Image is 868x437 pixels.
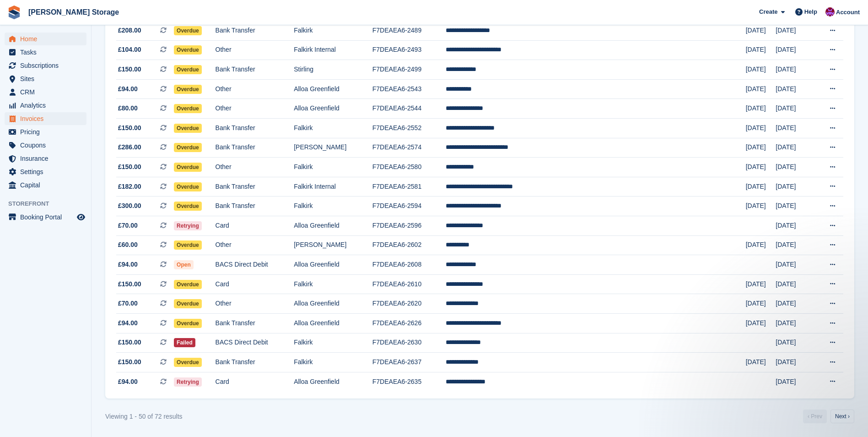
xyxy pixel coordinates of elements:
td: Other [216,294,294,314]
a: menu [5,72,86,85]
td: F7DEAEA6-2489 [372,21,446,41]
td: Other [216,158,294,177]
span: Overdue [174,124,202,133]
td: F7DEAEA6-2544 [372,99,446,119]
td: Bank Transfer [216,197,294,216]
span: £150.00 [118,162,141,172]
td: [DATE] [776,255,814,275]
span: £300.00 [118,201,141,211]
span: Overdue [174,26,202,35]
td: [DATE] [776,274,814,294]
td: [PERSON_NAME] [294,235,372,255]
span: Help [804,7,817,16]
td: F7DEAEA6-2620 [372,294,446,314]
span: £104.00 [118,45,141,55]
span: Tasks [20,46,75,59]
td: [DATE] [776,138,814,158]
nav: Pages [801,410,856,423]
td: [DATE] [746,314,776,333]
span: Overdue [174,202,202,211]
span: Storefront [8,199,91,208]
td: Falkirk [294,158,372,177]
td: Falkirk [294,119,372,138]
span: Overdue [174,299,202,308]
td: F7DEAEA6-2630 [372,333,446,353]
td: Stirling [294,60,372,80]
td: Bank Transfer [216,353,294,372]
td: [DATE] [746,138,776,158]
td: F7DEAEA6-2543 [372,79,446,99]
td: F7DEAEA6-2594 [372,197,446,216]
span: Overdue [174,280,202,289]
a: [PERSON_NAME] Storage [25,5,123,20]
td: Alloa Greenfield [294,255,372,275]
td: F7DEAEA6-2637 [372,353,446,372]
td: Alloa Greenfield [294,79,372,99]
td: Alloa Greenfield [294,294,372,314]
td: [DATE] [776,40,814,60]
span: £150.00 [118,65,141,74]
td: F7DEAEA6-2626 [372,314,446,333]
td: [DATE] [746,99,776,119]
span: Failed [174,338,195,347]
a: menu [5,139,86,152]
td: [DATE] [746,294,776,314]
span: £94.00 [118,377,138,387]
td: [DATE] [776,99,814,119]
span: £150.00 [118,338,141,347]
td: Falkirk [294,333,372,353]
td: Bank Transfer [216,177,294,197]
td: F7DEAEA6-2602 [372,235,446,255]
td: [DATE] [746,158,776,177]
span: Create [759,7,777,16]
a: menu [5,165,86,178]
td: [PERSON_NAME] [294,138,372,158]
span: £150.00 [118,357,141,367]
img: Audra Whitelaw [825,7,835,16]
td: [DATE] [776,314,814,333]
td: Falkirk Internal [294,177,372,197]
span: Overdue [174,65,202,74]
a: menu [5,86,86,98]
span: £286.00 [118,142,141,152]
td: [DATE] [776,216,814,236]
td: Other [216,99,294,119]
span: £94.00 [118,318,138,328]
a: menu [5,126,86,138]
td: F7DEAEA6-2493 [372,40,446,60]
span: £94.00 [118,84,138,94]
span: £150.00 [118,279,141,289]
td: [DATE] [776,372,814,391]
span: Sites [20,72,75,85]
td: Bank Transfer [216,60,294,80]
td: Alloa Greenfield [294,314,372,333]
a: menu [5,59,86,72]
td: F7DEAEA6-2552 [372,119,446,138]
td: Other [216,40,294,60]
td: Alloa Greenfield [294,99,372,119]
span: £208.00 [118,26,141,35]
td: Alloa Greenfield [294,372,372,391]
td: Bank Transfer [216,138,294,158]
span: £94.00 [118,260,138,269]
img: stora-icon-8386f47178a22dfd0bd8f6a31ec36ba5ce8667c1dd55bd0f319d3a0aa187defe.svg [7,5,21,19]
td: [DATE] [776,333,814,353]
td: Other [216,79,294,99]
td: Bank Transfer [216,119,294,138]
td: [DATE] [776,177,814,197]
span: Home [20,33,75,45]
span: £182.00 [118,182,141,191]
span: £60.00 [118,240,138,250]
td: F7DEAEA6-2610 [372,274,446,294]
td: [DATE] [746,353,776,372]
a: Preview store [75,212,86,223]
span: £70.00 [118,299,138,308]
td: [DATE] [746,177,776,197]
td: Falkirk [294,197,372,216]
td: [DATE] [776,235,814,255]
span: Retrying [174,377,202,387]
td: F7DEAEA6-2608 [372,255,446,275]
td: [DATE] [776,197,814,216]
span: Invoices [20,112,75,125]
span: Overdue [174,143,202,152]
